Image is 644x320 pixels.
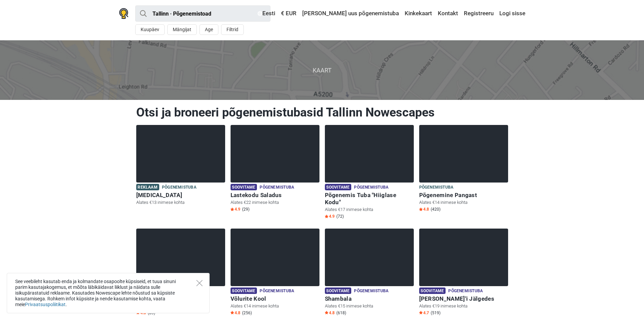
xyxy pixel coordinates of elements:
[231,229,319,317] a: Võlurite Kool Soovitame Põgenemistuba Võlurite Kool Alates €14 inimese kohta Star4.8 (256)
[419,303,508,309] p: Alates €19 inimese kohta
[231,207,240,212] span: 4.9
[336,310,346,316] span: (618)
[260,287,294,295] span: Põgenemistuba
[325,287,352,294] span: Soovitame
[325,125,414,183] img: Põgenemis Tuba "Hiiglase Kodu"
[231,125,319,183] img: Lastekodu Saladus
[301,7,401,20] a: [PERSON_NAME] uus põgenemistuba
[136,229,225,286] img: Sherlock Holmes
[231,303,319,309] p: Alates €14 inimese kohta
[256,7,277,20] a: Eesti
[419,192,508,199] h6: Põgenemine Pangast
[136,125,225,183] img: Paranoia
[419,199,508,206] p: Alates €14 inimese kohta
[258,11,262,16] img: Eesti
[325,229,414,286] img: Shambala
[231,295,319,302] h6: Võlurite Kool
[419,184,454,191] span: Põgenemistuba
[448,287,483,295] span: Põgenemistuba
[419,229,508,286] img: Alice'i Jälgedes
[336,214,344,219] span: (72)
[325,184,352,190] span: Soovitame
[325,229,414,317] a: Shambala Soovitame Põgenemistuba Shambala Alates €15 inimese kohta Star4.8 (618)
[162,184,196,191] span: Põgenemistuba
[260,184,294,191] span: Põgenemistuba
[498,7,525,20] a: Logi sisse
[431,207,440,212] span: (420)
[136,199,225,206] p: Alates €13 inimese kohta
[419,295,508,302] h6: [PERSON_NAME]'i Jälgedes
[419,125,508,213] a: Põgenemine Pangast Põgenemistuba Põgenemine Pangast Alates €14 inimese kohta Star4.8 (420)
[231,125,319,213] a: Lastekodu Saladus Soovitame Põgenemistuba Lastekodu Saladus Alates €22 inimese kohta Star4.9 (29)
[419,208,423,211] img: Star
[167,24,197,35] button: Mängijat
[7,273,210,313] div: See veebileht kasutab enda ja kolmandate osapoolte küpsiseid, et tuua sinuni parim kasutajakogemu...
[325,295,414,302] h6: Shambala
[231,208,234,211] img: Star
[221,24,244,35] button: Filtrid
[436,7,460,20] a: Kontakt
[25,302,66,307] a: Privaatsuspoliitikat
[136,229,225,317] a: Sherlock Holmes Soovitame Põgenemistuba [PERSON_NAME] Alates €8 inimese kohta Star4.8 (83)
[325,215,328,218] img: Star
[325,192,414,206] h6: Põgenemis Tuba "Hiiglase Kodu"
[431,310,440,316] span: (519)
[354,287,388,295] span: Põgenemistuba
[231,310,240,316] span: 4.8
[242,207,249,212] span: (29)
[136,105,508,120] h1: Otsi ja broneeri põgenemistubasid Tallinn Nowescapes
[199,24,218,35] button: Age
[419,207,429,212] span: 4.8
[325,207,414,213] p: Alates €17 inimese kohta
[462,7,495,20] a: Registreeru
[325,214,335,219] span: 4.9
[231,192,319,199] h6: Lastekodu Saladus
[136,125,225,207] a: Paranoia Reklaam Põgenemistuba [MEDICAL_DATA] Alates €13 inimese kohta
[325,311,328,314] img: Star
[419,310,429,316] span: 4.7
[136,184,159,190] span: Reklaam
[231,199,319,206] p: Alates €22 inimese kohta
[119,8,128,19] img: Nowescape logo
[354,184,388,191] span: Põgenemistuba
[419,287,446,294] span: Soovitame
[231,311,234,314] img: Star
[403,7,434,20] a: Kinkekaart
[231,287,257,294] span: Soovitame
[135,24,165,35] button: Kuupäev
[196,280,202,286] button: Close
[325,310,335,316] span: 4.8
[325,125,414,220] a: Põgenemis Tuba "Hiiglase Kodu" Soovitame Põgenemistuba Põgenemis Tuba "Hiiglase Kodu" Alates €17 ...
[419,229,508,317] a: Alice'i Jälgedes Soovitame Põgenemistuba [PERSON_NAME]'i Jälgedes Alates €19 inimese kohta Star4....
[231,229,319,286] img: Võlurite Kool
[136,192,225,199] h6: [MEDICAL_DATA]
[242,310,252,316] span: (256)
[325,303,414,309] p: Alates €15 inimese kohta
[135,5,270,22] input: proovi “Tallinn”
[419,125,508,183] img: Põgenemine Pangast
[279,7,298,20] a: € EUR
[419,311,423,314] img: Star
[231,184,257,190] span: Soovitame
